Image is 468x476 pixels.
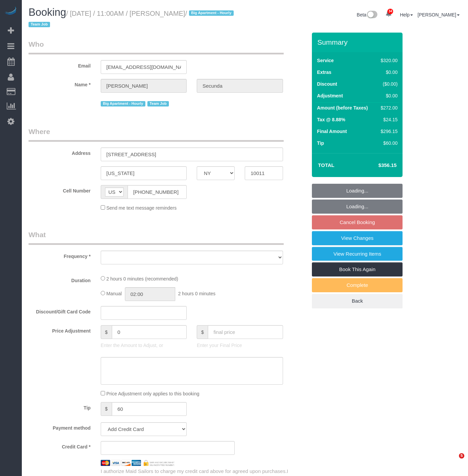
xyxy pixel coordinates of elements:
[106,205,177,211] span: Send me text message reminders
[101,325,112,339] span: $
[106,391,199,396] span: Price Adjustment only applies to this booking
[96,460,180,466] img: credit cards
[178,291,215,296] span: 2 hours 0 minutes
[317,57,334,64] label: Service
[29,6,66,18] span: Booking
[24,275,96,284] label: Duration
[197,342,283,349] p: Enter your Final Price
[312,247,403,261] a: View Recurring Items
[101,60,187,74] input: Email
[106,445,229,451] iframe: Secure card payment input frame
[312,294,403,308] a: Back
[197,79,283,93] input: Last Name
[459,453,464,459] span: 5
[317,128,347,135] label: Final Amount
[24,422,96,431] label: Payment method
[358,163,396,168] h4: $356.15
[24,147,96,157] label: Address
[245,166,283,180] input: Zip Code
[317,69,331,76] label: Extras
[382,7,395,21] a: 34
[24,306,96,315] label: Discount/Gift Card Code
[418,12,460,17] a: [PERSON_NAME]
[378,92,397,99] div: $0.00
[312,231,403,245] a: View Changes
[147,101,169,106] span: Team Job
[378,69,397,76] div: $0.00
[378,81,397,87] div: ($0.00)
[400,12,413,17] a: Help
[208,325,283,339] input: final price
[101,79,187,93] input: First Name
[24,60,96,69] label: Email
[387,9,393,14] span: 34
[29,39,284,54] legend: Who
[378,140,397,146] div: $60.00
[29,230,284,245] legend: What
[317,81,337,87] label: Discount
[445,453,461,469] iframe: Intercom live chat
[106,276,178,282] span: 2 hours 0 minutes (recommended)
[317,104,368,111] label: Amount (before Taxes)
[101,402,112,416] span: $
[317,140,324,146] label: Tip
[366,11,377,19] img: New interface
[24,402,96,411] label: Tip
[197,325,208,339] span: $
[378,116,397,123] div: $24.15
[29,127,284,142] legend: Where
[189,10,234,16] span: Big Apartment - Hourly
[29,10,236,29] small: / [DATE] / 11:00AM / [PERSON_NAME]
[101,342,187,349] p: Enter the Amount to Adjust, or
[317,38,399,46] h3: Summary
[318,162,334,168] strong: Total
[101,166,187,180] input: City
[101,101,145,106] span: Big Apartment - Hourly
[317,116,345,123] label: Tax @ 8.88%
[29,22,50,27] span: Team Job
[317,92,343,99] label: Adjustment
[24,251,96,260] label: Frequency *
[24,325,96,334] label: Price Adjustment
[378,57,397,64] div: $320.00
[312,262,403,276] a: Book This Again
[106,291,122,296] span: Manual
[378,128,397,135] div: $296.15
[128,185,187,199] input: Cell Number
[24,79,96,88] label: Name *
[378,104,397,111] div: $272.00
[357,12,378,17] a: Beta
[24,441,96,450] label: Credit Card *
[24,185,96,194] label: Cell Number
[4,7,17,16] img: Automaid Logo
